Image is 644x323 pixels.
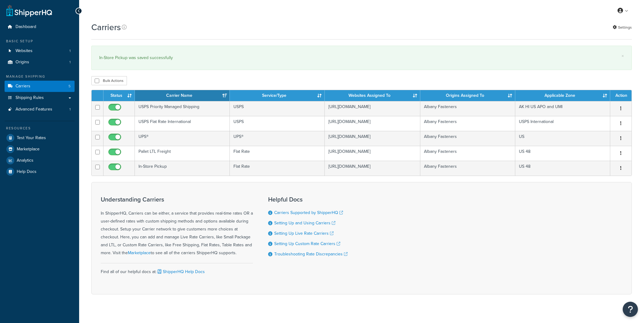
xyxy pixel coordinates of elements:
td: Flat Rate [230,146,325,161]
td: [URL][DOMAIN_NAME] [325,131,421,146]
a: Advanced Features 1 [5,104,75,115]
td: UPS® [135,131,230,146]
td: [URL][DOMAIN_NAME] [325,116,421,131]
a: Marketplace [128,250,151,256]
div: Find all of our helpful docs at: [101,263,253,276]
td: Albany Fasteners [420,146,515,161]
td: Albany Fasteners [420,131,515,146]
th: Origins Assigned To: activate to sort column ascending [420,90,515,101]
span: Origins [16,60,29,65]
a: Troubleshooting Rate Discrepancies [274,251,348,257]
a: Setting Up Live Rate Carriers [274,230,334,237]
td: AK HI US APO and UMI [515,101,610,116]
a: Marketplace [5,144,75,155]
td: UPS® [230,131,325,146]
td: [URL][DOMAIN_NAME] [325,161,421,176]
td: Albany Fasteners [420,161,515,176]
span: Test Your Rates [17,135,46,141]
li: Carriers [5,81,75,92]
th: Action [610,90,632,101]
h1: Carriers [91,21,121,33]
a: Setting Up and Using Carriers [274,220,335,226]
span: 1 [69,107,71,112]
td: US [515,131,610,146]
th: Websites Assigned To: activate to sort column ascending [325,90,421,101]
td: [URL][DOMAIN_NAME] [325,146,421,161]
td: In-Store Pickup [135,161,230,176]
th: Status: activate to sort column ascending [103,90,135,101]
td: Pallet LTL Freight [135,146,230,161]
td: Albany Fasteners [420,101,515,116]
a: Analytics [5,155,75,166]
td: Albany Fasteners [420,116,515,131]
span: Carriers [16,84,30,89]
a: Origins 1 [5,57,75,68]
div: Manage Shipping [5,74,75,79]
td: USPS International [515,116,610,131]
li: Advanced Features [5,104,75,115]
span: Dashboard [16,24,36,30]
span: Help Docs [17,169,37,174]
a: Shipping Rules [5,92,75,104]
td: USPS [230,101,325,116]
a: ShipperHQ Home [6,5,52,17]
th: Applicable Zone: activate to sort column ascending [515,90,610,101]
div: In ShipperHQ, Carriers can be either, a service that provides real-time rates OR a user-defined r... [101,196,253,257]
button: Bulk Actions [91,76,127,85]
li: Origins [5,57,75,68]
div: Resources [5,126,75,131]
button: Open Resource Center [623,302,638,317]
td: Flat Rate [230,161,325,176]
div: Basic Setup [5,39,75,44]
td: USPS [230,116,325,131]
td: USPS Priority Managed Shipping [135,101,230,116]
a: Help Docs [5,166,75,177]
a: Websites 1 [5,45,75,57]
span: Shipping Rules [16,95,44,100]
h3: Helpful Docs [268,196,348,203]
a: × [621,54,624,58]
span: 5 [68,84,71,89]
a: Test Your Rates [5,132,75,143]
h3: Understanding Carriers [101,196,253,203]
span: 1 [69,48,71,54]
li: Websites [5,45,75,57]
span: Marketplace [17,147,40,152]
div: In-Store Pickup was saved successfully [99,54,624,62]
a: Settings [613,23,632,32]
td: USPS Flat Rate International [135,116,230,131]
a: Carriers Supported by ShipperHQ [274,209,343,216]
span: 1 [69,60,71,65]
td: US 48 [515,146,610,161]
span: Analytics [17,158,33,163]
td: US 48 [515,161,610,176]
th: Carrier Name: activate to sort column ascending [135,90,230,101]
a: Setting Up Custom Rate Carriers [274,240,340,247]
a: ShipperHQ Help Docs [156,269,205,275]
th: Service/Type: activate to sort column ascending [230,90,325,101]
span: Advanced Features [16,107,52,112]
td: [URL][DOMAIN_NAME] [325,101,421,116]
a: Carriers 5 [5,81,75,92]
a: Dashboard [5,21,75,33]
span: Websites [16,48,33,54]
